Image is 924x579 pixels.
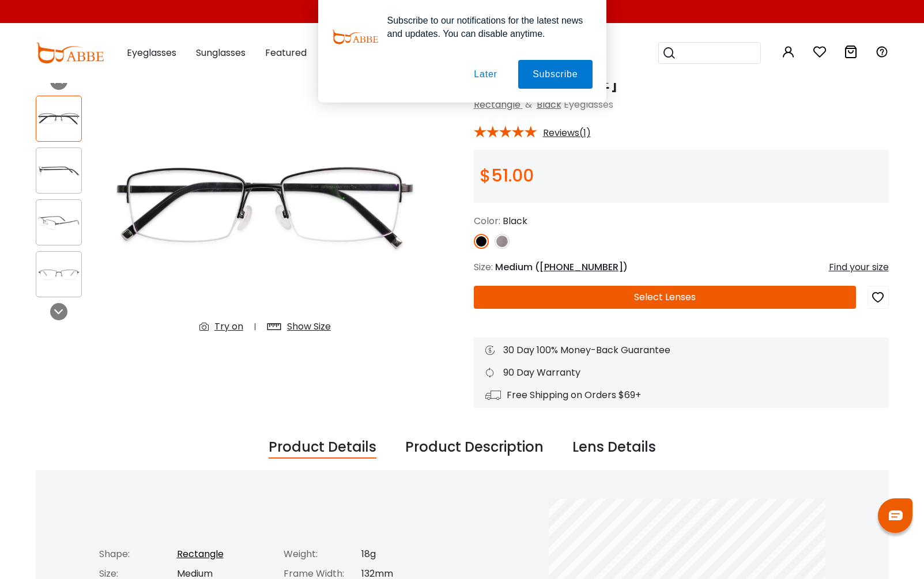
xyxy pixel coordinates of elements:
span: [PHONE_NUMBER] [540,260,623,274]
div: Free Shipping on Orders $69+ [485,388,877,402]
img: Liam Black Titanium Eyeglasses , NosePads Frames from ABBE Glasses [36,108,81,130]
div: Shape: [99,547,177,561]
div: Weight: [284,547,361,561]
button: Later [459,60,511,89]
img: Liam Black Titanium Eyeglasses , NosePads Frames from ABBE Glasses [36,263,81,286]
span: Eyeglasses [564,98,613,111]
span: Reviews(1) [543,128,591,138]
span: Black [503,214,527,228]
div: Product Details [269,437,376,459]
span: $51.00 [480,163,534,188]
span: Color: [474,214,500,228]
a: Black [537,98,561,111]
div: 30 Day 100% Money-Back Guarantee [485,343,877,357]
a: Rectangle [474,98,521,111]
img: notification icon [332,14,378,60]
button: Select Lenses [474,286,856,309]
span: Medium ( ) [495,260,628,274]
div: 18g [361,547,457,561]
a: Rectangle [177,547,224,561]
img: Liam Black Titanium Eyeglasses , NosePads Frames from ABBE Glasses [36,160,81,182]
div: Try on [214,320,243,334]
img: Liam Black Titanium Eyeglasses , NosePads Frames from ABBE Glasses [36,211,81,234]
img: Liam Black Titanium Eyeglasses , NosePads Frames from ABBE Glasses [103,73,427,343]
div: Show Size [287,320,331,334]
button: Subscribe [518,60,592,89]
span: & [523,98,534,111]
div: Product Description [405,437,544,459]
div: Lens Details [572,437,656,459]
div: Find your size [829,260,889,274]
img: chat [889,510,903,520]
div: 90 Day Warranty [485,366,877,380]
div: Subscribe to our notifications for the latest news and updates. You can disable anytime. [378,14,593,40]
span: Size: [474,260,493,274]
